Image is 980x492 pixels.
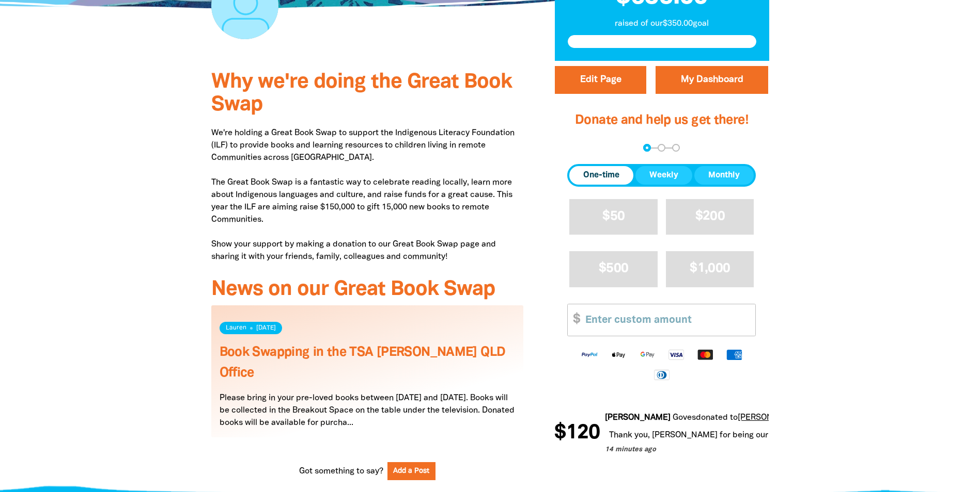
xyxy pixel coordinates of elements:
img: Diners Club logo [647,369,676,381]
span: Weekly [649,169,678,182]
a: My Dashboard [656,66,768,94]
input: Enter custom amount [578,304,755,336]
button: Navigate to step 3 of 3 to enter your payment details [672,144,680,152]
em: [PERSON_NAME] [602,414,668,421]
div: Thank you, [PERSON_NAME] for being our top supporter! [602,427,886,444]
span: Donate and help us get there! [575,114,749,126]
em: Goves [670,414,693,421]
span: One-time [583,169,619,182]
div: Donation stream [554,412,769,455]
button: Weekly [635,166,692,185]
p: raised of our $350.00 goal [568,18,756,30]
p: 14 minutes ago [602,445,886,455]
span: Monthly [708,169,740,182]
span: $200 [695,210,725,222]
img: American Express logo [720,349,749,360]
img: Mastercard logo [691,349,720,360]
button: Navigate to step 2 of 3 to enter your details [658,144,665,152]
span: donated to [693,414,735,421]
div: Paginated content [211,305,524,450]
img: Apple Pay logo [604,349,633,360]
button: One-time [569,166,633,185]
h3: News on our Great Book Swap [211,278,524,301]
button: Add a Post [387,462,436,480]
span: $1,000 [690,263,730,274]
button: Navigate to step 1 of 3 to enter your donation amount [643,144,651,152]
button: $50 [569,199,658,235]
button: $1,000 [666,251,754,287]
img: Paypal logo [575,349,604,360]
img: Visa logo [662,349,691,360]
div: Donation frequency [567,164,756,187]
button: Edit Page [555,66,646,94]
img: Google Pay logo [633,349,662,360]
span: $500 [599,263,628,274]
button: $200 [666,199,754,235]
span: $ [568,304,580,336]
span: Why we're doing the Great Book Swap [211,73,512,114]
span: Got something to say? [299,465,383,478]
span: $120 [552,423,597,444]
a: [PERSON_NAME] QLD Great Book Swap [735,414,886,421]
button: Monthly [694,166,754,185]
p: We're holding a Great Book Swap to support the Indigenous Literacy Foundation (ILF) to provide bo... [211,127,524,263]
button: $500 [569,251,658,287]
a: Book Swapping in the TSA [PERSON_NAME] QLD Office [220,347,506,379]
span: $50 [602,210,625,222]
div: Available payment methods [567,340,756,388]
